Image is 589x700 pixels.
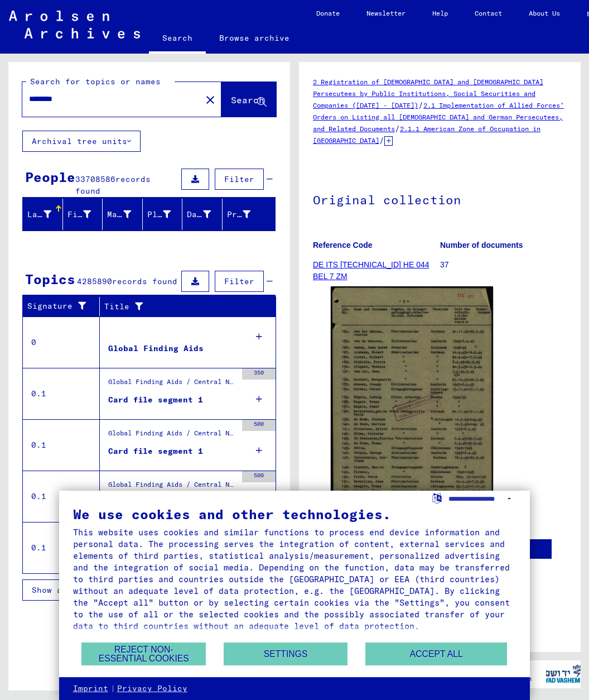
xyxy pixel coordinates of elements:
div: Place of Birth [147,205,185,223]
a: Search [149,25,206,54]
td: 0.1 [23,471,100,522]
div: Global Finding Aids / Central Name Index / Cards that have been scanned during first sequential m... [108,377,236,392]
b: Reference Code [313,241,373,250]
b: Number of documents [440,241,523,250]
a: 2.1 Implementation of Allied Forces’ Orders on Listing all [DEMOGRAPHIC_DATA] and German Persecut... [313,101,564,133]
img: Arolsen_neg.svg [9,11,140,39]
button: Archival tree units [22,131,141,152]
a: DE ITS [TECHNICAL_ID] HE 044 BEL 7 ZM [313,260,429,281]
mat-header-cell: First Name [63,199,103,230]
button: Filter [215,271,264,292]
div: Maiden Name [107,205,145,223]
span: Show all search results [32,585,147,595]
a: Privacy Policy [117,683,187,694]
a: Imprint [73,683,108,694]
div: Maiden Name [107,209,131,220]
mat-header-cell: Prisoner # [223,199,276,230]
div: First Name [67,209,91,220]
span: Search [231,94,264,106]
span: Filter [224,174,254,184]
span: 33708586 [75,174,115,184]
div: Signature [27,300,91,312]
div: Last Name [27,205,65,223]
div: Card file segment 1 [108,394,203,406]
mat-header-cell: Last Name [23,199,63,230]
div: 350 [242,368,276,380]
mat-header-cell: Date of Birth [182,199,223,230]
a: 2.1.1 American Zone of Occupation in [GEOGRAPHIC_DATA] [313,124,540,145]
td: 0 [23,317,100,368]
button: Accept all [365,643,507,665]
span: / [395,123,400,133]
button: Show all search results [22,579,163,601]
button: Search [221,82,276,117]
button: Filter [215,169,264,190]
button: Reject non-essential cookies [81,643,206,665]
div: Last Name [27,209,51,220]
td: 0.1 [23,522,100,573]
div: People [25,167,75,187]
mat-label: Search for topics or names [30,76,161,87]
div: 500 [242,471,276,482]
img: yv_logo.png [542,660,584,688]
div: Place of Birth [147,209,171,220]
mat-header-cell: Maiden Name [103,199,143,230]
span: Filter [224,276,254,286]
div: Global Finding Aids / Central Name Index / Reference cards and originals, which have been discove... [108,428,236,444]
button: Settings [224,643,348,665]
mat-icon: close [204,93,217,107]
div: Title [104,301,254,313]
img: 001.jpg [331,286,493,514]
div: Prisoner # [227,209,251,220]
div: First Name [67,205,105,223]
div: This website uses cookies and similar functions to process end device information and personal da... [73,526,516,632]
p: 37 [440,259,567,271]
div: Global Finding Aids / Central Name Index / Cards, which have been separated just before or during... [108,480,236,495]
div: Prisoner # [227,205,265,223]
div: 500 [242,420,276,431]
td: 0.1 [23,368,100,419]
button: Clear [199,88,221,111]
span: / [418,100,423,110]
div: Date of Birth [187,209,211,220]
h1: Original collection [313,174,567,223]
div: Topics [25,269,75,289]
div: Card file segment 1 [108,445,203,457]
span: records found [75,174,151,196]
mat-header-cell: Place of Birth [143,199,183,230]
div: Title [104,298,265,315]
div: We use cookies and other technologies. [73,507,516,521]
span: / [379,135,384,145]
span: 4285890 [77,276,112,286]
a: 2 Registration of [DEMOGRAPHIC_DATA] and [DEMOGRAPHIC_DATA] Persecutees by Public Institutions, S... [313,78,543,109]
td: 0.1 [23,419,100,471]
div: Global Finding Aids [108,343,204,354]
a: Browse archive [206,25,303,51]
div: Date of Birth [187,205,225,223]
span: records found [112,276,177,286]
div: Signature [27,298,102,315]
